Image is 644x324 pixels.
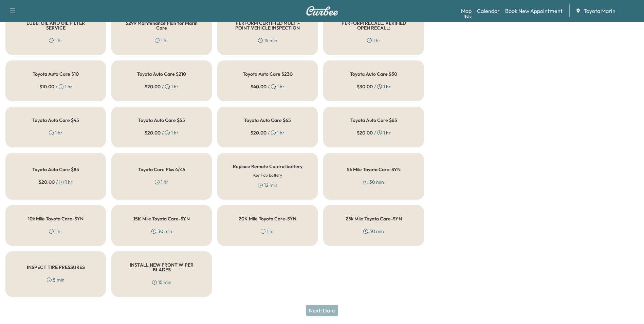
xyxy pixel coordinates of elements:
[47,276,65,283] div: 5 min
[39,83,72,90] div: / 1 hr
[258,182,277,188] div: 12 min
[49,129,62,136] div: 1 hr
[251,83,284,90] div: / 1 hr
[334,21,412,30] h5: PERFORM RECALL. VERIFIED OPEN RECALL:
[145,83,179,90] div: / 1 hr
[505,7,563,15] a: Book New Appointment
[123,263,201,272] h5: INSTALL NEW FRONT WIPER BLADES
[350,118,397,123] h5: Toyota Auto Care $65
[363,228,384,235] div: 30 min
[123,21,201,30] h5: $299 Maintenance Plan for Marin Care
[363,179,384,185] div: 30 min
[133,216,190,221] h5: 15K Mile Toyota Care-SYN
[306,6,338,16] img: Curbee Logo
[49,228,62,235] div: 1 hr
[145,83,161,90] span: $ 20.00
[584,7,615,15] span: Toyota Marin
[32,167,79,172] h5: Toyota Auto Care $85
[251,129,266,136] span: $ 20.00
[477,7,500,15] a: Calendar
[27,265,85,270] h5: INSPECT TIRE PRESSURES
[233,164,302,169] h5: Replace Remote Control battery
[350,72,397,76] h5: Toyota Auto Care $30
[347,167,401,172] h5: 5k Mile Toyota Care-SYN
[151,228,172,235] div: 30 min
[28,216,84,221] h5: 10k Mile Toyota Care-SYN
[39,179,73,185] div: / 1 hr
[357,129,391,136] div: / 1 hr
[357,129,373,136] span: $ 20.00
[137,72,186,76] h5: Toyota Auto Care $210
[17,21,95,30] h5: LUBE, OIL AND OIL FILTER SERVICE
[49,37,62,44] div: 1 hr
[244,118,291,123] h5: Toyota Auto Care $65
[39,179,55,185] span: $ 20.00
[239,216,296,221] h5: 20K Mile Toyota Care-SYN
[357,83,391,90] div: / 1 hr
[461,7,472,15] a: MapBeta
[464,14,472,19] div: Beta
[357,83,373,90] span: $ 30.00
[261,228,274,235] div: 1 hr
[39,83,54,90] span: $ 10.00
[253,172,282,178] h6: Key Fob Battery
[155,179,168,185] div: 1 hr
[138,118,185,123] h5: Toyota Auto Care $55
[228,21,307,30] h5: PERFORM CERTIFIED MULTI-POINT VEHICLE INSPECTION
[32,118,79,123] h5: Toyota Auto Care $45
[152,279,171,286] div: 15 min
[243,72,293,76] h5: Toyota Auto Care $230
[145,129,179,136] div: / 1 hr
[138,167,185,172] h5: Toyota Care Plus 4/45
[145,129,161,136] span: $ 20.00
[251,129,284,136] div: / 1 hr
[155,37,168,44] div: 1 hr
[258,37,277,44] div: 15 min
[251,83,266,90] span: $ 40.00
[367,37,381,44] div: 1 hr
[346,216,402,221] h5: 25k Mile Toyota Care-SYN
[33,72,79,76] h5: Toyota Auto Care $10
